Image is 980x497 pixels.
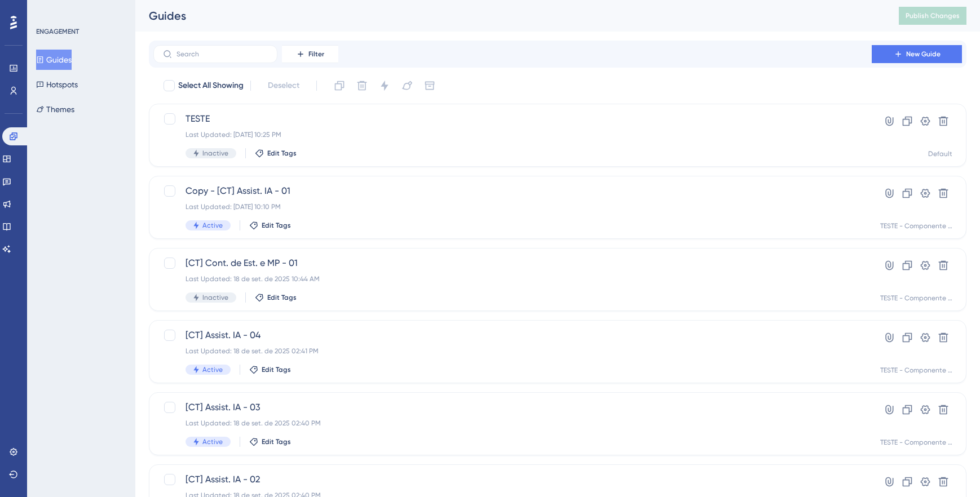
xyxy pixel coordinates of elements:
[186,401,840,414] span: [CT] Assist. IA - 03
[308,50,324,59] span: Filter
[880,438,952,447] div: TESTE - Componente Trilhas
[268,79,299,92] span: Deselect
[186,202,840,211] div: Last Updated: [DATE] 10:10 PM
[906,50,941,59] span: New Guide
[267,293,297,302] span: Edit Tags
[186,274,840,283] div: Last Updated: 18 de set. de 2025 10:44 AM
[202,293,228,302] span: Inactive
[880,366,952,375] div: TESTE - Componente Trilhas
[186,256,840,270] span: [CT] Cont. de Est. e MP - 01
[202,149,228,158] span: Inactive
[880,294,952,303] div: TESTE - Componente Trilhas
[186,473,840,486] span: [CT] Assist. IA - 02
[202,221,223,230] span: Active
[249,437,291,446] button: Edit Tags
[906,11,960,20] span: Publish Changes
[872,45,962,63] button: New Guide
[186,347,840,356] div: Last Updated: 18 de set. de 2025 02:41 PM
[186,130,840,139] div: Last Updated: [DATE] 10:25 PM
[267,149,297,158] span: Edit Tags
[186,184,840,198] span: Copy - [CT] Assist. IA - 01
[928,149,952,158] div: Default
[258,76,310,96] button: Deselect
[186,329,840,342] span: [CT] Assist. IA - 04
[262,365,291,374] span: Edit Tags
[249,221,291,230] button: Edit Tags
[202,437,223,446] span: Active
[178,79,244,92] span: Select All Showing
[36,50,72,70] button: Guides
[255,149,297,158] button: Edit Tags
[36,74,78,95] button: Hotspots
[262,437,291,446] span: Edit Tags
[262,221,291,230] span: Edit Tags
[880,221,952,230] div: TESTE - Componente Trilhas 02
[36,27,79,36] div: ENGAGEMENT
[186,112,840,126] span: TESTE
[149,8,871,24] div: Guides
[899,7,966,25] button: Publish Changes
[255,293,297,302] button: Edit Tags
[202,365,223,374] span: Active
[186,419,840,428] div: Last Updated: 18 de set. de 2025 02:40 PM
[176,50,268,58] input: Search
[249,365,291,374] button: Edit Tags
[36,99,74,119] button: Themes
[282,45,338,63] button: Filter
